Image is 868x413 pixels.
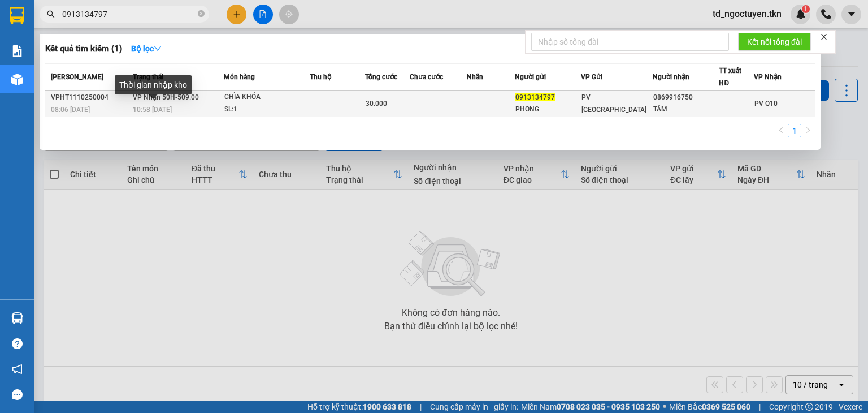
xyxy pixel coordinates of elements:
[51,73,103,81] span: [PERSON_NAME]
[51,92,129,104] div: VPHT1110250004
[62,8,196,20] input: Tìm tên, số ĐT hoặc mã đơn
[224,91,309,104] div: CHÌA KHÓA
[51,106,90,114] span: 08:06 [DATE]
[366,100,387,107] span: 30.000
[45,43,122,55] h3: Kết quả tìm kiếm ( 1 )
[515,93,555,101] span: 0913134797
[774,124,788,137] button: left
[820,33,828,41] span: close
[467,73,483,81] span: Nhãn
[778,127,784,134] span: left
[115,75,192,94] div: Thời gian nhập kho
[738,33,811,51] button: Kết nối tổng đài
[12,364,23,375] span: notification
[12,389,23,400] span: message
[133,106,172,114] span: 10:58 [DATE]
[754,100,778,107] span: PV Q10
[754,73,782,81] span: VP Nhận
[801,124,815,137] button: right
[653,92,718,104] div: 0869916750
[531,33,729,51] input: Nhập số tổng đài
[365,73,397,81] span: Tổng cước
[788,124,801,137] li: 1
[653,73,689,81] span: Người nhận
[410,73,443,81] span: Chưa cước
[774,124,788,137] li: Previous Page
[11,74,23,85] img: warehouse-icon
[10,7,24,24] img: logo-vxr
[198,10,205,17] span: close-circle
[788,124,801,137] a: 1
[805,127,811,134] span: right
[719,67,741,87] span: TT xuất HĐ
[133,73,163,81] span: Trạng thái
[515,73,546,81] span: Người gửi
[11,312,23,324] img: warehouse-icon
[47,10,55,18] span: search
[310,73,331,81] span: Thu hộ
[747,36,802,48] span: Kết nối tổng đài
[581,73,602,81] span: VP Gửi
[12,338,23,349] span: question-circle
[11,45,23,57] img: solution-icon
[198,9,205,20] span: close-circle
[131,44,162,53] strong: Bộ lọc
[224,104,309,116] div: SL: 1
[653,104,718,115] div: TÂM
[581,93,646,114] span: PV [GEOGRAPHIC_DATA]
[515,104,580,115] div: PHONG
[801,124,815,137] li: Next Page
[122,40,171,58] button: Bộ lọcdown
[224,73,255,81] span: Món hàng
[154,45,162,53] span: down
